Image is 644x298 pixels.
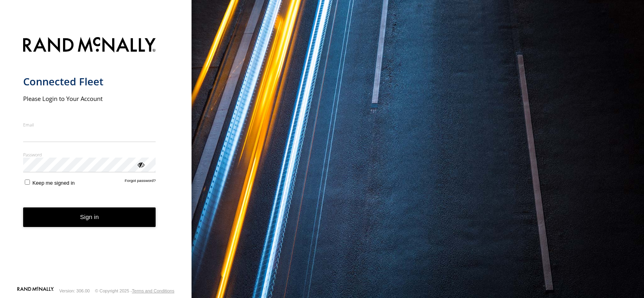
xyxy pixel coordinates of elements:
label: Password [23,152,156,158]
form: main [23,32,169,286]
h2: Please Login to Your Account [23,95,156,103]
div: © Copyright 2025 - [95,288,174,293]
img: Rand McNally [23,36,156,56]
h1: Connected Fleet [23,75,156,88]
label: Email [23,122,156,128]
a: Visit our Website [17,287,54,295]
button: Sign in [23,207,156,227]
div: ViewPassword [136,160,144,168]
a: Forgot password? [125,178,156,186]
div: Version: 306.00 [59,288,90,293]
a: Terms and Conditions [132,288,174,293]
span: Keep me signed in [32,180,75,186]
input: Keep me signed in [25,180,30,185]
